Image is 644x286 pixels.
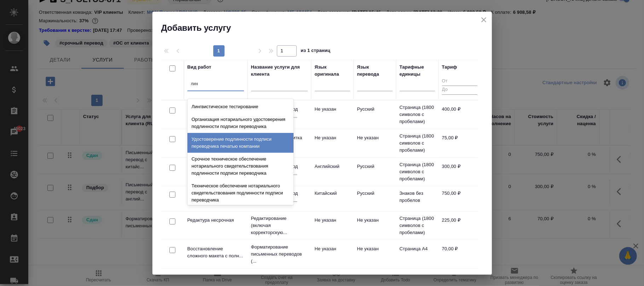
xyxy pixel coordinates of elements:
[354,131,396,156] td: Не указан
[400,64,435,78] div: Тарифные единицы
[187,217,244,224] p: Редактура несрочная
[354,186,396,211] td: Русский
[439,102,481,127] td: 400,00 ₽
[311,102,354,127] td: Не указан
[311,186,354,211] td: Китайский
[439,159,481,184] td: 300,00 ₽
[354,102,396,127] td: Русский
[396,242,439,267] td: Страница А4
[187,153,294,180] div: Срочное техническое обеспечение нотариального свидетельствования подлинности подписи переводчика
[187,180,294,206] div: Техническое обеспечение нотариального свидетельствования подлинности подписи переводчика
[357,64,393,78] div: Язык перевода
[396,211,439,240] td: Страница (1800 символов с пробелами)
[354,159,396,184] td: Русский
[442,64,457,71] div: Тариф
[396,158,439,186] td: Страница (1800 символов с пробелами)
[396,186,439,211] td: Знаков без пробелов
[442,77,477,86] input: От
[301,46,331,57] span: из 1 страниц
[251,244,308,265] p: Форматирование письменных переводов (...
[311,131,354,156] td: Не указан
[187,113,294,133] div: Организация нотариального удостоверения подлинности подписи переводчика
[311,159,354,184] td: Английский
[354,213,396,238] td: Не указан
[315,64,350,78] div: Язык оригинала
[439,242,481,267] td: 70,00 ₽
[478,14,489,25] button: close
[442,86,477,94] input: До
[251,215,308,236] p: Редактирование (включая корректорскую...
[187,100,294,113] div: Лингвистическое тестирование
[311,213,354,238] td: Не указан
[187,245,244,259] p: Восстановление сложного макета с полн...
[161,22,492,34] h2: Добавить услугу
[439,131,481,156] td: 75,00 ₽
[439,213,481,238] td: 225,00 ₽
[311,242,354,267] td: Не указан
[396,129,439,157] td: Страница (1800 символов с пробелами)
[439,186,481,211] td: 750,00 ₽
[396,100,439,129] td: Страница (1800 символов с пробелами)
[251,64,308,78] div: Название услуги для клиента
[187,64,211,71] div: Вид работ
[187,133,294,153] div: Удостоверение подлинности подписи переводчика печатью компании
[354,242,396,267] td: Не указан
